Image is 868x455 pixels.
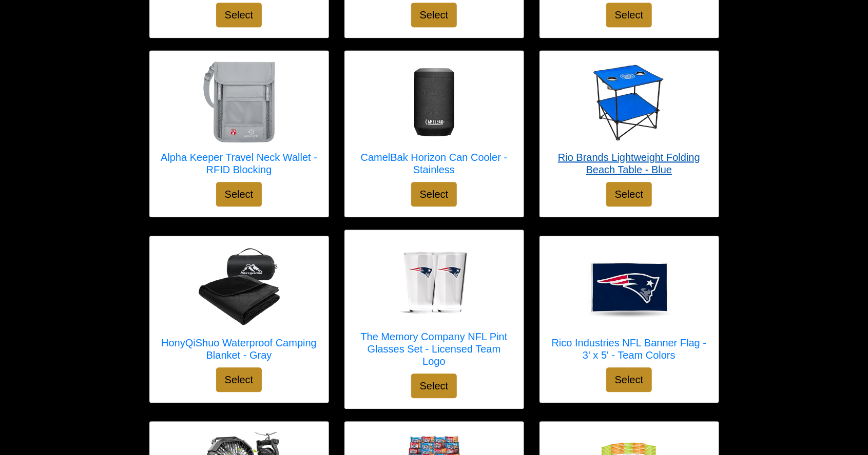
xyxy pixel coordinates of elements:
img: CamelBak Horizon Can Cooler - Stainless [393,61,475,143]
button: Select [411,374,457,398]
button: Select [606,367,652,392]
img: HonyQiShuo Waterproof Camping Blanket - Gray [198,246,280,328]
h5: The Memory Company NFL Pint Glasses Set - Licensed Team Logo [355,330,513,367]
h5: Rio Brands Lightweight Folding Beach Table - Blue [550,151,708,176]
img: Rico Industries NFL Banner Flag - 3' x 5' - Team Colors [588,246,670,328]
button: Select [216,3,262,27]
a: The Memory Company NFL Pint Glasses Set - Licensed Team Logo The Memory Company NFL Pint Glasses ... [355,240,513,374]
img: Rio Brands Lightweight Folding Beach Table - Blue [588,61,670,143]
button: Select [411,182,457,206]
button: Select [606,3,652,27]
h5: Rico Industries NFL Banner Flag - 3' x 5' - Team Colors [550,337,708,361]
h5: HonyQiShuo Waterproof Camping Blanket - Gray [160,337,318,361]
a: Rico Industries NFL Banner Flag - 3' x 5' - Team Colors Rico Industries NFL Banner Flag - 3' x 5'... [550,246,708,367]
a: Alpha Keeper Travel Neck Wallet - RFID Blocking Alpha Keeper Travel Neck Wallet - RFID Blocking [160,61,318,182]
h5: Alpha Keeper Travel Neck Wallet - RFID Blocking [160,151,318,176]
button: Select [216,367,262,392]
a: CamelBak Horizon Can Cooler - Stainless CamelBak Horizon Can Cooler - Stainless [355,61,513,182]
button: Select [606,182,652,206]
button: Select [411,3,457,27]
img: Alpha Keeper Travel Neck Wallet - RFID Blocking [198,61,280,143]
a: Rio Brands Lightweight Folding Beach Table - Blue Rio Brands Lightweight Folding Beach Table - Blue [550,61,708,182]
img: The Memory Company NFL Pint Glasses Set - Licensed Team Logo [393,240,475,322]
button: Select [216,182,262,206]
h5: CamelBak Horizon Can Cooler - Stainless [355,151,513,176]
a: HonyQiShuo Waterproof Camping Blanket - Gray HonyQiShuo Waterproof Camping Blanket - Gray [160,246,318,367]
